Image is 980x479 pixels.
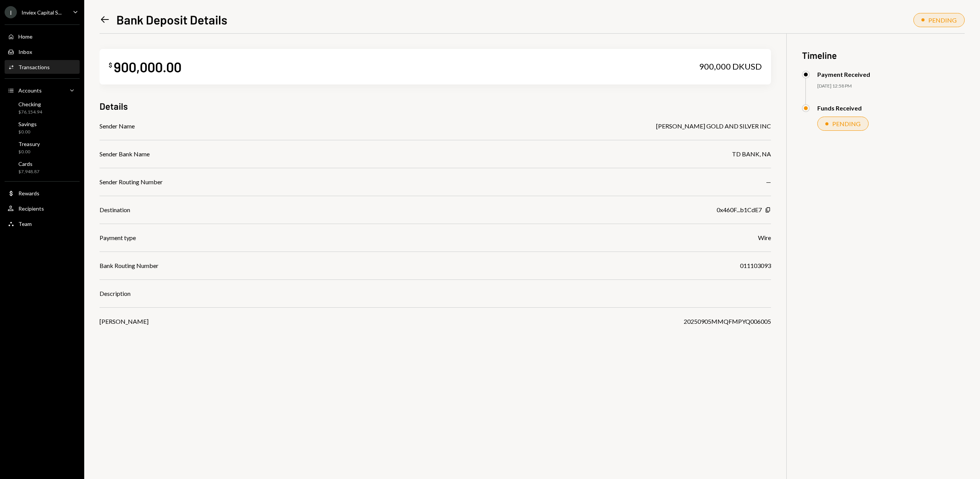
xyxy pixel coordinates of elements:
a: Recipients [5,201,80,215]
div: PENDING [928,16,957,24]
a: Accounts [5,83,80,97]
div: Inviex Capital S... [21,9,62,16]
div: $ [109,61,112,69]
div: PENDING [832,120,861,127]
div: Wire [758,233,771,242]
div: Description [100,289,131,298]
div: Payment type [100,233,136,242]
div: Home [18,33,33,40]
a: Savings$0.00 [5,119,80,137]
div: $7,948.87 [18,169,39,175]
a: Checking$76,154.94 [5,99,80,117]
div: Team [18,221,32,227]
div: [PERSON_NAME] GOLD AND SILVER INC [656,122,771,131]
div: Checking [18,101,42,107]
div: — [766,177,771,187]
div: 900,000 DKUSD [699,61,762,72]
div: Funds Received [817,104,862,112]
div: $0.00 [18,129,37,135]
div: Rewards [18,190,39,196]
div: 900,000.00 [114,58,181,75]
div: $76,154.94 [18,109,42,115]
div: [PERSON_NAME] [100,317,149,326]
div: Inbox [18,49,32,55]
div: Sender Name [100,122,135,131]
div: TD BANK, NA [732,149,771,159]
div: Recipients [18,205,44,212]
div: Savings [18,121,37,127]
div: Transactions [18,64,50,70]
div: Payment Received [817,71,870,78]
div: Cards [18,161,39,167]
h3: Details [100,100,128,112]
div: Sender Routing Number [100,177,163,187]
div: [DATE] 12:58 PM [817,83,965,89]
div: 20250905MMQFMPYQ006005 [684,317,771,326]
a: Inbox [5,45,80,58]
div: Treasury [18,141,40,147]
h3: Timeline [802,49,965,62]
div: 011103093 [740,261,771,270]
div: Destination [100,205,130,214]
div: Bank Routing Number [100,261,158,270]
div: 0x460F...b1CdE7 [717,205,762,214]
a: Rewards [5,186,80,200]
a: Cards$7,948.87 [5,158,80,177]
a: Team [5,217,80,231]
div: Sender Bank Name [100,149,150,159]
div: $0.00 [18,149,40,155]
a: Home [5,29,80,43]
h1: Bank Deposit Details [116,12,227,27]
div: Accounts [18,87,42,94]
a: Treasury$0.00 [5,138,80,157]
div: I [5,6,17,18]
a: Transactions [5,60,80,74]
